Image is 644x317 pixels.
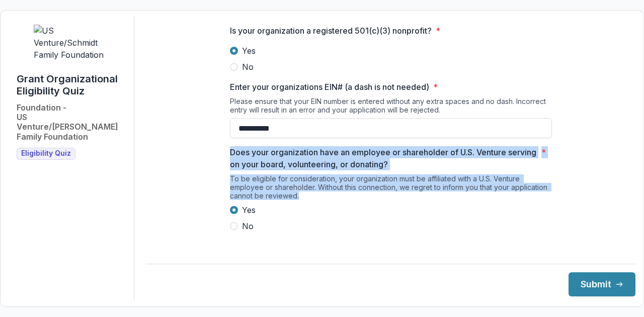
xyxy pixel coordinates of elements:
div: Please ensure that your EIN number is entered without any extra spaces and no dash. Incorrect ent... [230,97,552,118]
span: No [242,61,254,73]
div: To be eligible for consideration, your organization must be affiliated with a U.S. Venture employ... [230,174,552,204]
button: Submit [569,272,635,296]
p: Enter your organizations EIN# (a dash is not needed) [230,81,429,93]
p: Is your organization a registered 501(c)(3) nonprofit? [230,25,432,37]
span: Yes [242,204,256,216]
span: Yes [242,45,256,57]
h2: Foundation - US Venture/[PERSON_NAME] Family Foundation [17,103,126,142]
h1: Grant Organizational Eligibility Quiz [17,73,126,97]
span: No [242,220,254,232]
span: Eligibility Quiz [21,149,71,158]
img: US Venture/Schmidt Family Foundation [34,25,109,61]
p: Does your organization have an employee or shareholder of U.S. Venture serving on your board, vol... [230,146,537,170]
